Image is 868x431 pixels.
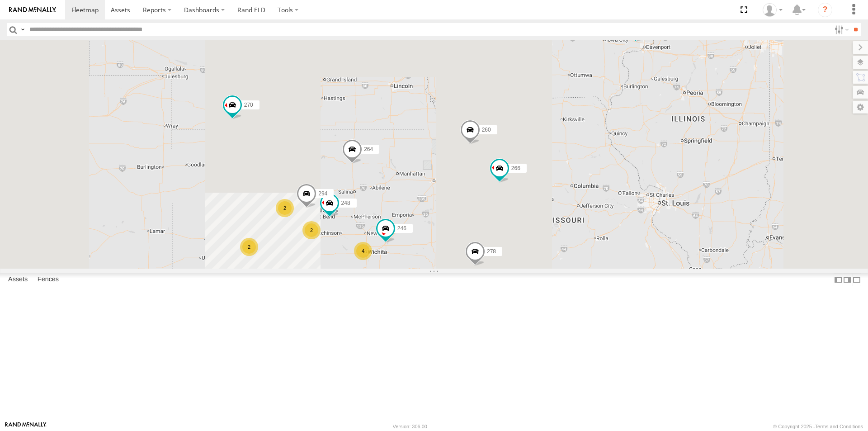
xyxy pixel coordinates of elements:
div: 4 [354,242,372,260]
div: Mary Lewis [759,3,786,17]
label: Fences [33,274,63,286]
label: Dock Summary Table to the Left [834,273,843,286]
div: © Copyright 2025 - [773,424,863,429]
div: 2 [276,199,294,217]
span: 248 [341,200,350,206]
span: 270 [244,102,253,108]
div: 2 [302,221,321,239]
img: rand-logo.svg [9,7,56,13]
div: Version: 306.00 [393,424,427,429]
label: Dock Summary Table to the Right [843,273,852,286]
label: Hide Summary Table [852,273,861,286]
span: 260 [482,127,491,133]
span: 278 [487,248,496,255]
a: Terms and Conditions [815,424,863,429]
span: 246 [397,225,406,232]
label: Map Settings [853,101,868,114]
label: Search Filter Options [831,23,850,36]
i: ? [818,3,832,17]
span: 264 [364,146,373,152]
a: Visit our Website [5,422,47,431]
label: Assets [4,274,32,286]
span: 294 [318,190,327,197]
div: 2 [240,238,258,256]
span: 266 [511,165,520,171]
label: Search Query [19,23,26,36]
